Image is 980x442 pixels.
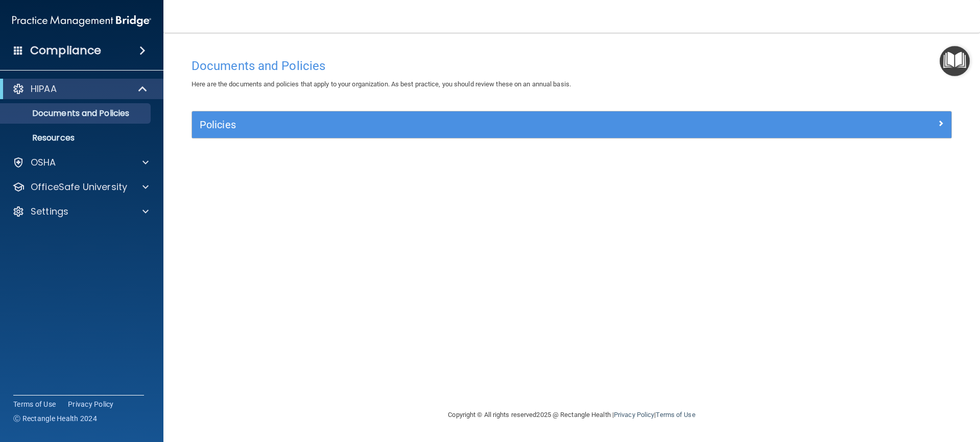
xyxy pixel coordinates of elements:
[656,411,695,418] a: Terms of Use
[13,413,97,424] span: Ⓒ Rectangle Health 2024
[200,119,754,130] h5: Policies
[614,411,654,418] a: Privacy Policy
[30,43,101,58] h4: Compliance
[192,59,952,73] h4: Documents and Policies
[12,181,149,193] a: OfficeSafe University
[31,83,57,95] p: HIPAA
[12,156,149,169] a: OSHA
[31,181,127,193] p: OfficeSafe University
[12,11,151,31] img: PMB logo
[31,205,68,218] p: Settings
[7,108,146,119] p: Documents and Policies
[12,205,149,218] a: Settings
[200,117,944,133] a: Policies
[31,156,56,169] p: OSHA
[13,399,56,409] a: Terms of Use
[940,46,970,76] button: Open Resource Center
[68,399,114,409] a: Privacy Policy
[7,133,146,143] p: Resources
[12,83,148,95] a: HIPAA
[192,80,571,88] span: Here are the documents and policies that apply to your organization. As best practice, you should...
[386,399,758,431] div: Copyright © All rights reserved 2025 @ Rectangle Health | |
